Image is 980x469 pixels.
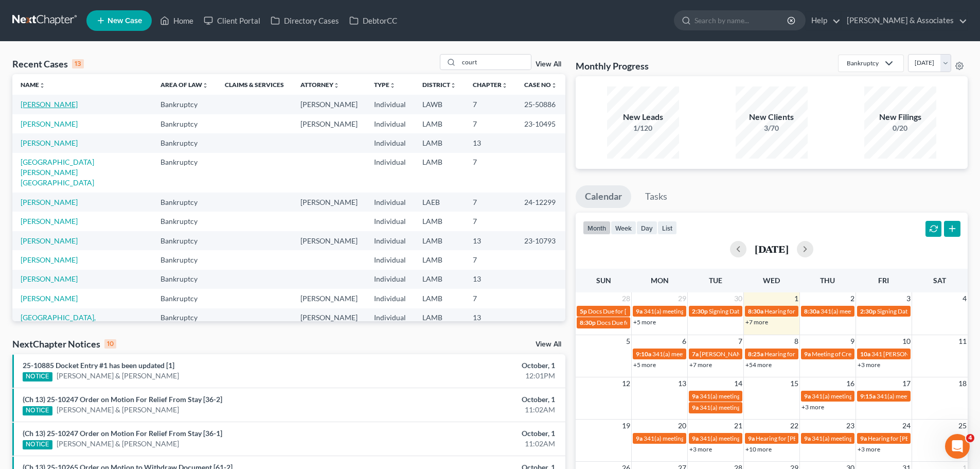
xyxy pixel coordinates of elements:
span: 2:30p [860,307,876,315]
td: Individual [366,289,414,308]
div: 3/70 [736,123,808,133]
td: LAMB [414,212,465,231]
td: Individual [366,250,414,269]
td: 13 [465,308,516,338]
div: NOTICE [23,406,52,415]
td: LAMB [414,114,465,133]
span: 8:30a [804,307,819,315]
button: day [636,221,657,235]
a: Client Portal [199,11,265,30]
td: Bankruptcy [152,95,217,114]
span: 14 [733,377,743,390]
a: [PERSON_NAME] & Associates [842,11,967,30]
a: Districtunfold_more [422,81,456,89]
td: LAMB [414,133,465,152]
span: Docs Due for [PERSON_NAME] [597,319,682,326]
span: 2:30p [692,307,708,315]
a: 25-10885 Docket Entry #1 has been updated [1] [23,361,174,370]
div: October, 1 [384,360,555,371]
span: 8:25a [748,350,763,358]
td: [PERSON_NAME] [292,114,366,133]
span: 341(a) meeting for [PERSON_NAME] [700,404,799,411]
a: +5 more [633,361,656,369]
span: 9a [804,435,811,442]
a: +3 more [689,445,712,453]
td: LAMB [414,231,465,250]
td: [PERSON_NAME] [292,95,366,114]
span: 24 [901,420,912,432]
a: Typeunfold_more [374,81,396,89]
td: Individual [366,153,414,193]
span: 9a [692,435,699,442]
a: +3 more [858,445,880,453]
span: 341(a) meeting for [PERSON_NAME] [812,392,911,400]
td: Individual [366,212,414,231]
td: 23-10495 [516,114,565,133]
span: 9a [748,435,755,442]
div: New Leads [607,111,679,123]
a: Calendar [576,185,631,208]
input: Search by name... [459,55,531,70]
i: unfold_more [333,82,340,89]
span: 5p [580,307,587,315]
div: New Filings [864,111,936,123]
a: View All [536,61,561,68]
span: 9a [692,392,699,400]
a: +5 more [633,318,656,326]
a: +54 more [745,361,772,369]
span: Signing Date for [PERSON_NAME] & [PERSON_NAME] [709,307,856,315]
td: 23-10793 [516,231,565,250]
a: Chapterunfold_more [473,81,508,89]
div: 11:02AM [384,405,555,415]
a: +7 more [745,318,768,326]
span: 341 [PERSON_NAME] [871,350,932,358]
span: 5 [625,335,631,348]
a: +10 more [745,445,772,453]
span: Hearing for [PERSON_NAME] & [PERSON_NAME] [764,307,899,315]
div: 1/120 [607,123,679,133]
span: 10 [901,335,912,348]
a: Case Nounfold_more [524,81,557,89]
td: Individual [366,95,414,114]
div: NOTICE [23,372,52,381]
h3: Monthly Progress [576,60,649,72]
td: Bankruptcy [152,114,217,133]
span: 9:15a [860,392,876,400]
td: 13 [465,133,516,152]
td: 13 [465,231,516,250]
a: (Ch 13) 25-10247 Order on Motion For Relief From Stay [36-2] [23,395,222,404]
td: Individual [366,231,414,250]
span: 9a [860,435,867,442]
td: 7 [465,289,516,308]
td: [PERSON_NAME] [292,231,366,250]
span: 8:30a [748,307,763,315]
span: 9 [849,335,856,348]
div: Bankruptcy [847,59,879,67]
td: LAMB [414,308,465,338]
span: 30 [733,292,743,305]
td: 7 [465,250,516,269]
a: Tasks [636,185,676,208]
span: 23 [845,420,856,432]
span: Docs Due for [PERSON_NAME] & [PERSON_NAME] [588,307,727,315]
a: [PERSON_NAME] [21,138,78,147]
a: [GEOGRAPHIC_DATA][PERSON_NAME][GEOGRAPHIC_DATA] [21,158,94,187]
div: 0/20 [864,123,936,133]
td: LAMB [414,153,465,193]
a: +3 more [801,403,824,411]
span: 3 [905,292,912,305]
span: 16 [845,377,856,390]
span: 7a [692,350,699,358]
a: [PERSON_NAME] & [PERSON_NAME] [57,371,179,381]
td: Bankruptcy [152,231,217,250]
span: Hearing for [PERSON_NAME] [764,350,845,358]
td: Bankruptcy [152,308,217,338]
a: [PERSON_NAME] [21,119,78,128]
span: 17 [901,377,912,390]
span: 341(a) meeting for [PERSON_NAME] [644,435,743,442]
div: 11:02AM [384,439,555,449]
td: LAMB [414,250,465,269]
td: [PERSON_NAME] [292,289,366,308]
td: Bankruptcy [152,212,217,231]
div: NOTICE [23,440,52,449]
